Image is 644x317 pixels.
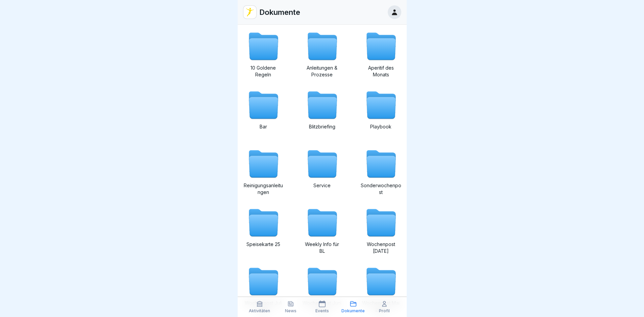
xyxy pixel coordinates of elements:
a: Aperitif des Monats [361,30,401,78]
a: Bar [243,89,284,137]
a: 10 Goldene Regeln [243,30,284,78]
p: Service [302,182,342,189]
a: Anleitungen & Prozesse [302,30,342,78]
a: Playbook [361,89,401,137]
a: Wochenpost [DATE] [361,206,401,254]
a: Wochenpost Mai 2025 [361,265,401,313]
p: Dokumente [341,309,365,313]
a: Wochenpost Juli 2025 [243,265,284,313]
p: Wochenpost [DATE] [361,241,401,254]
p: Profil [379,309,390,313]
a: Speisekarte 25 [243,206,284,254]
p: Speisekarte 25 [243,241,284,248]
p: Blitzbriefing [302,123,342,130]
a: Service [302,148,342,196]
a: Blitzbriefing [302,89,342,137]
p: 10 Goldene Regeln [243,65,284,78]
p: News [285,309,296,313]
img: vd4jgc378hxa8p7qw0fvrl7x.png [243,6,256,19]
a: Reinigungsanleitungen [243,148,284,196]
p: Aktivitäten [249,309,270,313]
p: Sonderwochenpost [361,182,401,196]
p: Aperitif des Monats [361,65,401,78]
p: Events [315,309,329,313]
a: Wochenpost Juni 2025 [302,265,342,313]
p: Bar [243,123,284,130]
p: Dokumente [259,8,300,17]
p: Reinigungsanleitungen [243,182,284,196]
p: Playbook [361,123,401,130]
p: Weekly Info für BL [302,241,342,254]
p: Anleitungen & Prozesse [302,65,342,78]
a: Sonderwochenpost [361,148,401,196]
a: Weekly Info für BL [302,206,342,254]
